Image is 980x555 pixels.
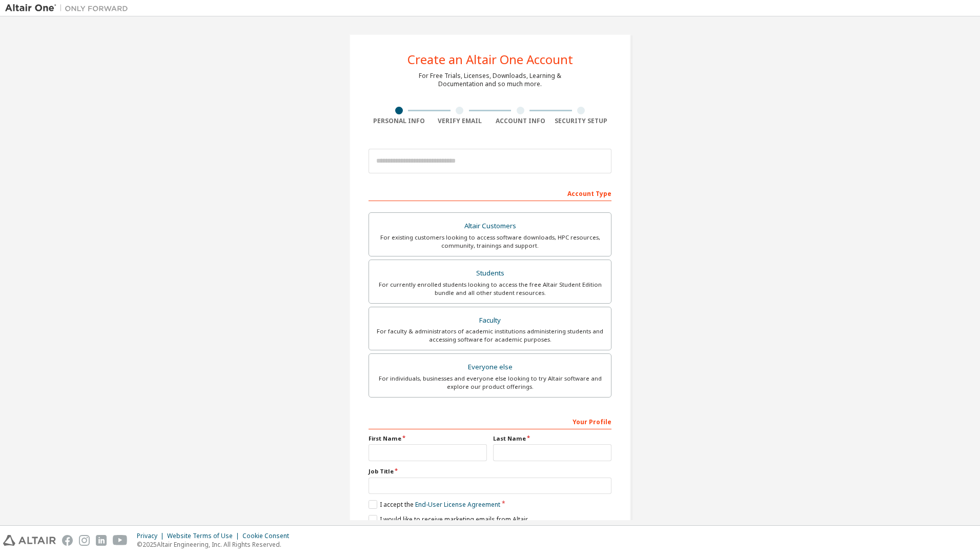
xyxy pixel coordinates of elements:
[242,532,295,540] div: Cookie Consent
[375,266,605,281] div: Students
[375,313,605,328] div: Faculty
[419,72,561,88] div: For Free Trials, Licenses, Downloads, Learning & Documentation and so much more.
[113,535,128,546] img: youtube.svg
[490,117,551,125] div: Account Info
[430,117,491,125] div: Verify Email
[551,117,612,125] div: Security Setup
[137,532,167,540] div: Privacy
[375,281,605,297] div: For currently enrolled students looking to access the free Altair Student Edition bundle and all ...
[3,535,56,546] img: altair_logo.svg
[79,535,90,546] img: instagram.svg
[369,467,611,475] label: Job Title
[369,515,528,524] label: I would like to receive marketing emails from Altair
[375,327,605,344] div: For faculty & administrators of academic institutions administering students and accessing softwa...
[407,53,573,66] div: Create an Altair One Account
[375,219,605,233] div: Altair Customers
[415,500,500,509] a: End-User License Agreement
[5,3,133,13] img: Altair One
[369,413,611,429] div: Your Profile
[137,540,295,549] p: © 2025 Altair Engineering, Inc. All Rights Reserved.
[375,360,605,374] div: Everyone else
[493,434,611,443] label: Last Name
[96,535,107,546] img: linkedin.svg
[369,117,430,125] div: Personal Info
[62,535,73,546] img: facebook.svg
[369,500,500,509] label: I accept the
[375,374,605,391] div: For individuals, businesses and everyone else looking to try Altair software and explore our prod...
[375,233,605,250] div: For existing customers looking to access software downloads, HPC resources, community, trainings ...
[369,434,487,443] label: First Name
[369,185,611,201] div: Account Type
[167,532,242,540] div: Website Terms of Use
